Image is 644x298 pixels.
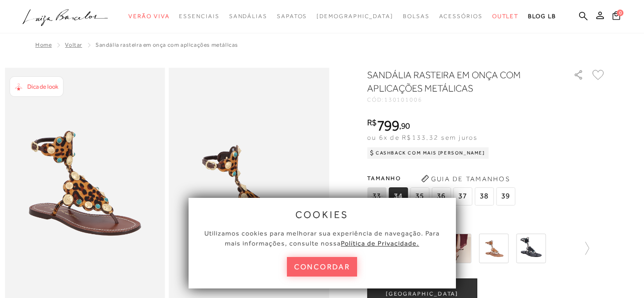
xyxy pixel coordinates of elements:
[277,13,307,20] span: Sapatos
[389,187,408,206] span: 34
[439,13,483,20] span: Acessórios
[410,187,429,206] span: 35
[65,41,82,48] a: Voltar
[204,229,440,247] span: Utilizamos cookies para melhorar sua experiência de navegação. Para mais informações, consulte nossa
[128,13,169,20] span: Verão Viva
[229,8,267,25] a: noSubCategoriesText
[317,8,393,25] a: noSubCategoriesText
[401,121,410,131] span: 90
[384,96,422,103] span: 130101006
[439,8,483,25] a: noSubCategoriesText
[367,147,489,159] div: Cashback com Mais [PERSON_NAME]
[610,10,623,23] button: 0
[367,97,558,103] div: CÓD:
[367,187,386,206] span: 33
[128,8,169,25] a: noSubCategoriesText
[95,41,238,48] span: SANDÁLIA RASTEIRA EM ONÇA COM APLICAÇÕES METÁLICAS
[367,171,517,185] span: Tamanho
[277,8,307,25] a: noSubCategoriesText
[492,13,519,20] span: Outlet
[492,8,519,25] a: noSubCategoriesText
[367,68,546,95] h1: SANDÁLIA RASTEIRA EM ONÇA COM APLICAÇÕES METÁLICAS
[35,41,52,48] a: Home
[399,122,410,130] i: ,
[317,13,393,20] span: [DEMOGRAPHIC_DATA]
[403,13,430,20] span: Bolsas
[27,83,58,90] span: Dica de look
[179,13,219,20] span: Essenciais
[341,239,419,247] a: Política de Privacidade.
[403,8,430,25] a: noSubCategoriesText
[296,209,349,220] span: cookies
[229,13,267,20] span: Sandálias
[377,117,399,134] span: 799
[475,187,494,206] span: 38
[418,171,513,186] button: Guia de Tamanhos
[287,257,358,277] button: concordar
[479,234,508,263] img: SANDÁLIA RASTEIRA EM COURO CARAMELO COM APLICAÇÕES METÁLICAS
[179,8,219,25] a: noSubCategoriesText
[516,234,546,263] img: SANDÁLIA RASTEIRA EM COURO PRETO COM APLICAÇÕES METÁLICAS
[528,13,556,20] span: BLOG LB
[617,10,623,16] span: 0
[453,187,472,206] span: 37
[528,8,556,25] a: BLOG LB
[432,187,451,206] span: 36
[367,223,606,229] span: Mais cores
[367,118,377,127] i: R$
[367,134,477,141] span: ou 6x de R$133,32 sem juros
[496,187,515,206] span: 39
